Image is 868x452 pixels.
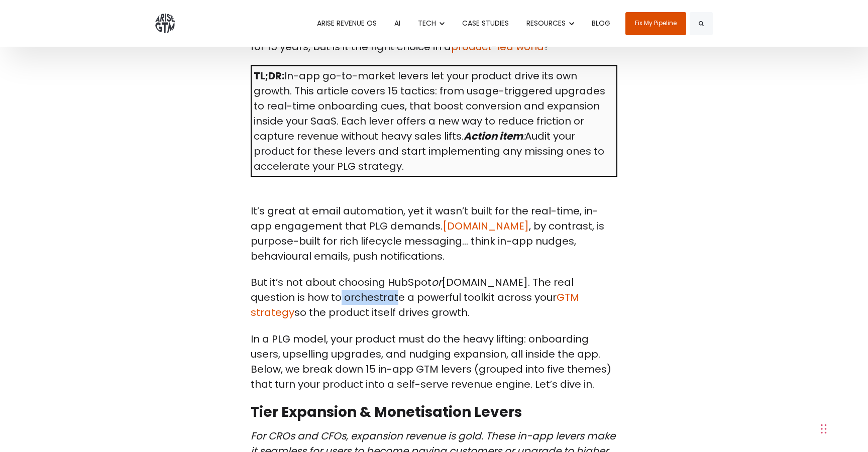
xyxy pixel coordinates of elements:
[818,404,868,452] div: Chat-Widget
[251,203,617,264] p: It’s great at email automation, yet it wasn’t built for the real-time, in-app engagement that PLG...
[464,129,525,143] em: :
[251,290,579,319] a: GTM strategy
[451,40,544,54] a: product-led world
[155,14,175,33] img: ARISE GTM logo grey
[625,12,686,35] a: Fix My Pipeline
[251,403,617,422] h2: Tier Expansion & Monetisation Levers
[464,129,523,143] strong: Action item
[251,275,617,320] p: But it’s not about choosing HubSpot [DOMAIN_NAME]. The real question is how to orchestrate a powe...
[818,404,868,452] iframe: Chat Widget
[690,12,713,35] button: Search
[443,219,529,233] a: [DOMAIN_NAME]
[821,414,827,444] div: Ziehen
[418,18,418,19] span: Show submenu for TECH
[431,275,442,289] em: or
[251,66,617,176] td: In-app go-to-market levers let your product drive its own growth. This article covers 15 tactics:...
[418,18,436,28] span: TECH
[526,18,566,28] span: RESOURCES
[251,331,617,392] p: In a PLG model, your product must do the heavy lifting: onboarding users, upselling upgrades, and...
[254,69,284,83] strong: TL;DR:
[526,18,527,19] span: Show submenu for RESOURCES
